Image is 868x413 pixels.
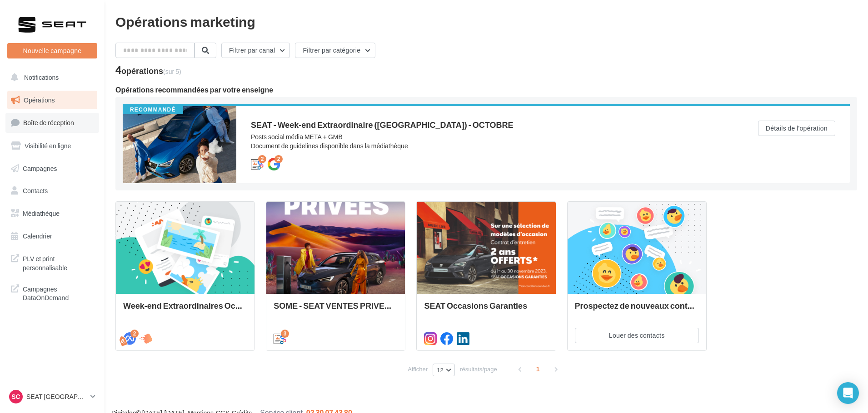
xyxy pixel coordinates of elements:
[758,121,835,136] button: Détails de l'opération
[5,113,99,132] a: Boîte de réception
[837,382,859,404] div: Open Intercom Messenger
[26,392,87,401] p: SEAT [GEOGRAPHIC_DATA]
[5,159,99,178] a: Campagnes
[5,136,99,155] a: Visibilité en ligne
[23,164,57,172] span: Campagnes
[281,330,289,338] div: 3
[24,73,59,81] span: Notifications
[23,283,94,302] span: Campagnes DataOnDemand
[437,366,444,374] span: 12
[575,301,699,319] div: Prospectez de nouveaux contacts
[23,253,94,272] span: PLV et print personnalisable
[5,227,99,246] a: Calendrier
[115,65,181,75] div: 4
[130,330,139,338] div: 2
[25,142,71,150] span: Visibilité en ligne
[23,232,52,240] span: Calendrier
[23,209,60,217] span: Médiathèque
[24,96,55,104] span: Opérations
[5,279,99,306] a: Campagnes DataOnDemand
[121,67,181,75] div: opérations
[274,301,398,319] div: SOME - SEAT VENTES PRIVEES
[460,365,497,374] span: résultats/page
[5,68,95,87] button: Notifications
[424,301,548,319] div: SEAT Occasions Garanties
[5,181,99,200] a: Contacts
[123,301,247,319] div: Week-end Extraordinaires Octobre 2025
[5,249,99,276] a: PLV et print personnalisable
[123,106,183,114] div: Recommandé
[531,362,545,376] span: 1
[5,91,99,110] a: Opérations
[7,43,97,58] button: Nouvelle campagne
[7,388,97,405] a: SC SEAT [GEOGRAPHIC_DATA]
[5,204,99,223] a: Médiathèque
[251,121,722,129] div: SEAT - Week-end Extraordinaire ([GEOGRAPHIC_DATA]) - OCTOBRE
[221,43,290,58] button: Filtrer par canal
[23,119,74,126] span: Boîte de réception
[163,68,181,75] span: (sur 5)
[274,155,283,163] div: 2
[115,15,857,28] div: Opérations marketing
[115,86,857,93] div: Opérations recommandées par votre enseigne
[433,364,455,376] button: 12
[575,328,699,343] button: Louer des contacts
[295,43,375,58] button: Filtrer par catégorie
[258,155,266,163] div: 2
[408,365,428,374] span: Afficher
[251,132,722,151] div: Posts social média META + GMB Document de guidelines disponible dans la médiathèque
[23,187,48,194] span: Contacts
[11,392,20,401] span: SC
